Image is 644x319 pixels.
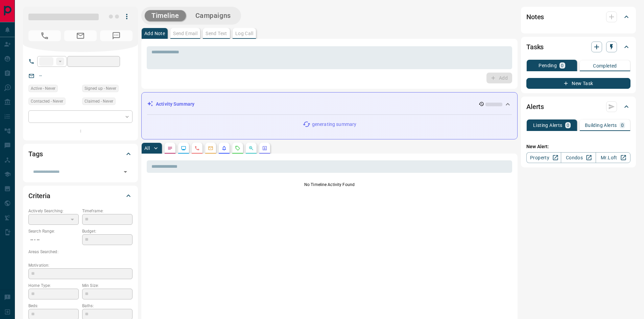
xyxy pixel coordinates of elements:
[526,11,544,22] h2: Notes
[221,145,227,151] svg: Listing Alerts
[262,145,267,151] svg: Agent Actions
[28,149,43,159] h2: Tags
[585,123,617,128] p: Building Alerts
[100,30,133,41] span: No Number
[248,145,254,151] svg: Opportunities
[31,85,55,92] span: Active - Never
[64,30,97,41] span: No Email
[82,283,133,289] p: Min Size:
[621,123,624,128] p: 0
[526,39,630,55] div: Tasks
[85,85,116,92] span: Signed up - Never
[28,190,50,201] h2: Criteria
[561,152,596,163] a: Condos
[526,99,630,115] div: Alerts
[28,249,133,255] p: Areas Searched:
[539,63,557,68] p: Pending
[39,73,42,78] a: --
[147,98,512,110] div: Activity Summary
[526,152,561,163] a: Property
[526,143,630,150] p: New Alert:
[312,121,356,128] p: generating summary
[156,101,194,108] p: Activity Summary
[28,30,61,41] span: No Number
[526,9,630,25] div: Notes
[85,98,113,105] span: Claimed - Never
[28,234,79,245] p: -- - --
[167,145,173,151] svg: Notes
[561,63,564,68] p: 0
[526,101,544,112] h2: Alerts
[526,42,544,52] h2: Tasks
[28,283,79,289] p: Home Type:
[208,145,213,151] svg: Emails
[147,182,512,188] p: No Timeline Activity Found
[31,98,63,105] span: Contacted - Never
[144,31,165,36] p: Add Note
[526,78,630,89] button: New Task
[121,167,130,177] button: Open
[28,146,133,162] div: Tags
[189,10,238,21] button: Campaigns
[28,208,79,214] p: Actively Searching:
[82,208,133,214] p: Timeframe:
[596,152,630,163] a: Mr.Loft
[567,123,569,128] p: 0
[145,10,186,21] button: Timeline
[28,303,79,309] p: Beds:
[533,123,563,128] p: Listing Alerts
[194,145,200,151] svg: Calls
[144,146,150,151] p: All
[181,145,186,151] svg: Lead Browsing Activity
[82,228,133,234] p: Budget:
[235,145,240,151] svg: Requests
[593,63,617,68] p: Completed
[82,303,133,309] p: Baths:
[28,228,79,234] p: Search Range:
[28,188,133,204] div: Criteria
[28,262,133,268] p: Motivation:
